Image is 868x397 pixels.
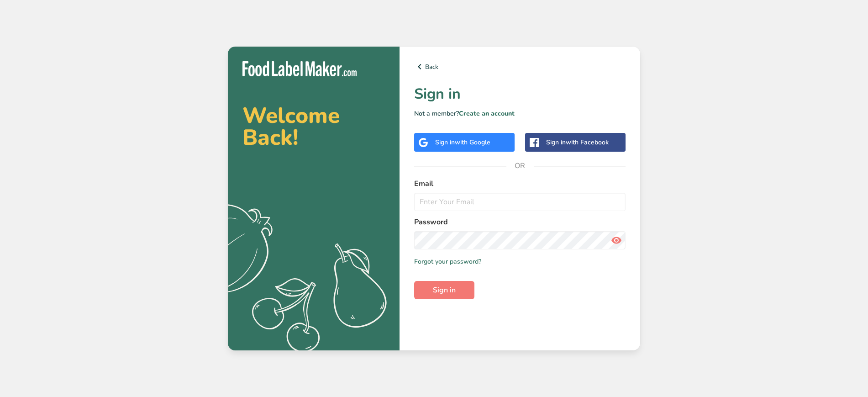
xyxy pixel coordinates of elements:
[414,281,474,299] button: Sign in
[242,105,385,148] h2: Welcome Back!
[414,257,481,266] a: Forgot your password?
[414,217,626,228] label: Password
[459,109,515,118] a: Create an account
[414,61,626,72] a: Back
[435,138,490,147] div: Sign in
[546,138,609,147] div: Sign in
[566,138,609,147] span: with Facebook
[433,285,456,296] span: Sign in
[414,193,626,211] input: Enter Your Email
[414,109,626,118] p: Not a member?
[455,138,490,147] span: with Google
[506,152,534,180] span: OR
[414,83,626,105] h1: Sign in
[242,61,357,76] img: Food Label Maker
[414,178,626,189] label: Email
